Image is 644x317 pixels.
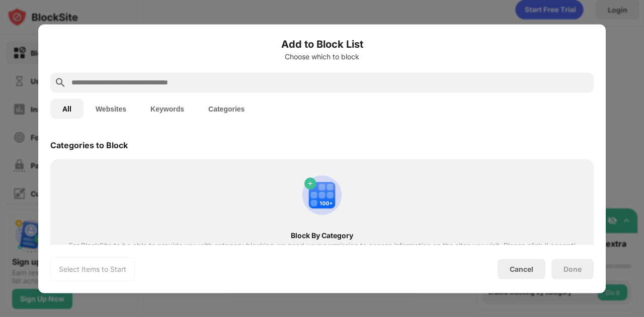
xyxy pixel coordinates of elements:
[50,140,128,150] div: Categories to Block
[510,265,533,273] div: Cancel
[59,264,126,274] div: Select Items to Start
[50,98,84,119] button: All
[50,36,594,51] h6: Add to Block List
[68,241,576,257] div: For BlockSite to be able to provide you with category blocking we need your permission to access ...
[68,231,576,239] div: Block By Category
[84,98,138,119] button: Websites
[50,52,594,60] div: Choose which to block
[196,98,257,119] button: Categories
[563,265,582,273] div: Done
[138,98,196,119] button: Keywords
[54,76,66,88] img: search.svg
[298,171,346,219] img: category-add.svg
